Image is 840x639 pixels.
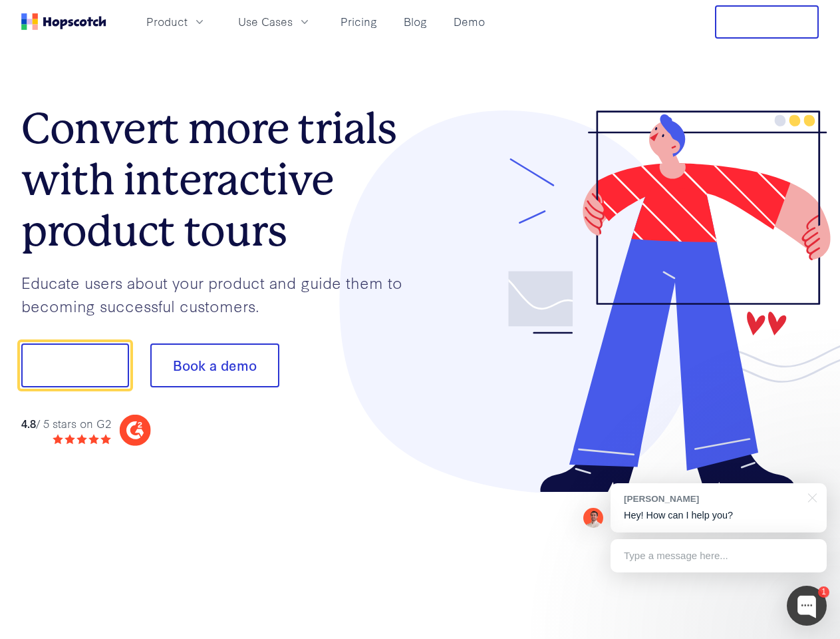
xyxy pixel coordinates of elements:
p: Educate users about your product and guide them to becoming successful customers. [21,271,420,317]
span: Product [146,13,188,30]
button: Show me! [21,343,129,387]
div: Type a message here... [611,539,827,572]
a: Home [21,13,106,30]
button: Product [138,11,214,33]
img: Mark Spera [583,508,603,528]
button: Use Cases [230,11,319,33]
a: Blog [398,11,432,33]
span: Use Cases [238,13,293,30]
h1: Convert more trials with interactive product tours [21,103,420,256]
a: Pricing [335,11,382,33]
a: Demo [448,11,490,33]
p: Hey! How can I help you? [624,509,813,523]
div: 1 [818,586,829,598]
button: Book a demo [150,343,279,387]
strong: 4.8 [21,415,36,431]
div: [PERSON_NAME] [624,493,800,505]
div: / 5 stars on G2 [21,415,111,432]
button: Free Trial [715,5,819,39]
